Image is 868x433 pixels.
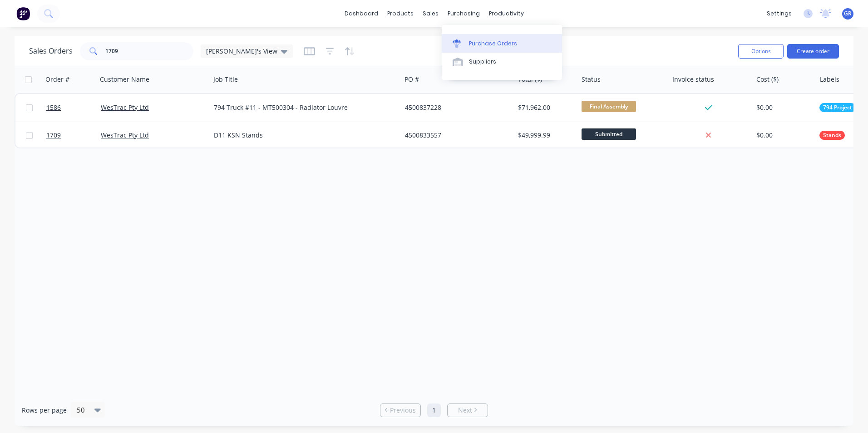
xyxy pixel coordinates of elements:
[756,131,810,140] div: $0.00
[101,131,149,139] a: WesTrac Pty Ltd
[101,103,149,112] a: WesTrac Pty Ltd
[756,75,779,84] div: Cost ($)
[518,103,572,112] div: $71,962.00
[762,7,796,20] div: settings
[484,7,528,20] div: productivity
[46,103,61,112] span: 1586
[46,131,61,140] span: 1709
[46,94,101,121] a: 1586
[458,406,472,415] span: Next
[22,406,67,415] span: Rows per page
[206,46,277,56] span: [PERSON_NAME]'s View
[518,131,572,140] div: $49,999.99
[214,131,388,140] div: D11 KSN Stands
[427,403,441,417] a: Page 1 is your current page
[823,131,841,140] span: Stands
[582,101,636,112] span: Final Assembly
[380,406,420,415] a: Previous page
[443,7,484,20] div: purchasing
[738,44,784,59] button: Options
[582,75,601,84] div: Status
[16,7,30,20] img: Factory
[469,58,496,66] div: Suppliers
[820,75,839,84] div: Labels
[46,122,101,149] a: 1709
[405,131,506,140] div: 4500833557
[418,7,443,20] div: sales
[442,53,562,71] a: Suppliers
[787,44,839,59] button: Create order
[213,75,238,84] div: Job Title
[45,75,69,84] div: Order #
[672,75,714,84] div: Invoice status
[405,103,506,112] div: 4500837228
[844,10,852,18] span: GR
[469,39,517,48] div: Purchase Orders
[376,403,492,417] ul: Pagination
[448,406,488,415] a: Next page
[214,103,388,112] div: 794 Truck #11 - MT500304 - Radiator Louvre
[819,131,845,140] button: Stands
[404,75,419,84] div: PO #
[340,7,383,20] a: dashboard
[100,75,149,84] div: Customer Name
[390,406,416,415] span: Previous
[29,47,73,55] h1: Sales Orders
[105,42,194,60] input: Search...
[823,103,852,112] span: 794 Project
[582,128,636,140] span: Submitted
[442,34,562,52] a: Purchase Orders
[756,103,810,112] div: $0.00
[383,7,418,20] div: products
